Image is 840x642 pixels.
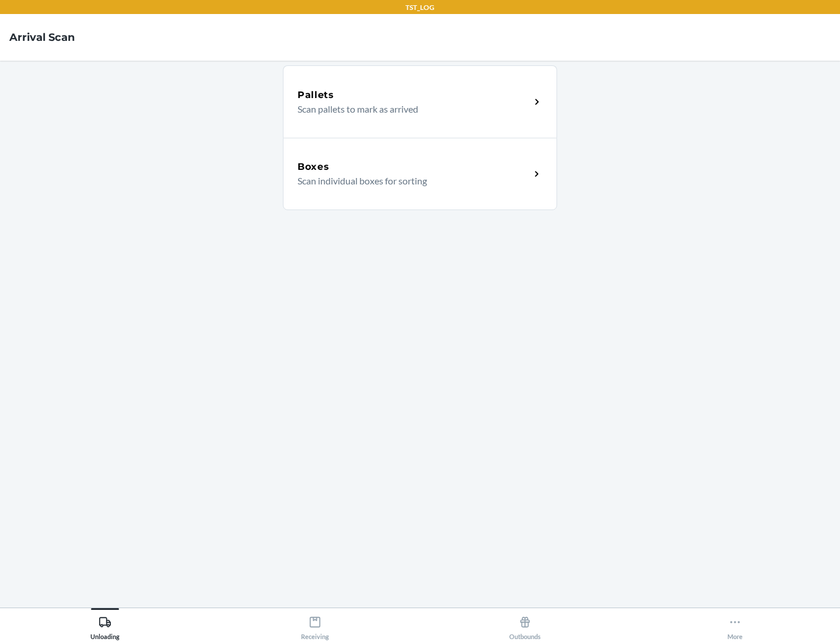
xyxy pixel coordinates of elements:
h5: Pallets [297,88,334,102]
a: PalletsScan pallets to mark as arrived [283,65,557,138]
div: More [727,611,743,640]
div: Outbounds [509,611,541,640]
p: Scan individual boxes for sorting [297,174,521,188]
h4: Arrival Scan [9,30,75,45]
button: Outbounds [420,608,630,640]
h5: Boxes [297,160,330,174]
button: Receiving [210,608,420,640]
p: Scan pallets to mark as arrived [297,102,521,116]
button: More [630,608,840,640]
p: TST_LOG [405,2,435,13]
a: BoxesScan individual boxes for sorting [283,138,557,210]
div: Unloading [90,611,120,640]
div: Receiving [301,611,329,640]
